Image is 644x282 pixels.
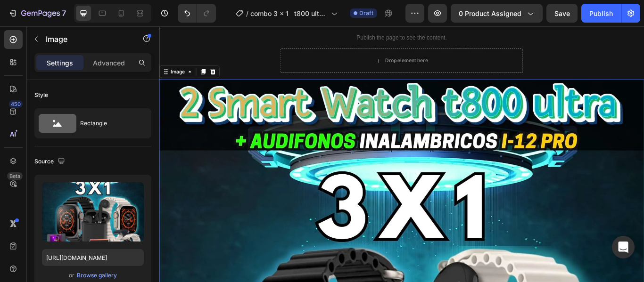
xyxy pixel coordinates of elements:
div: Drop element here [264,36,314,44]
iframe: Design area [159,26,644,282]
button: Publish [581,4,621,23]
div: Open Intercom Messenger [612,236,635,258]
div: Publish [589,8,613,18]
button: 7 [4,4,70,23]
button: Browse gallery [76,271,117,280]
div: Undo/Redo [178,4,216,23]
p: Advanced [93,58,125,68]
button: 0 product assigned [451,4,543,23]
img: preview-image [42,182,144,242]
div: 450 [9,100,23,108]
span: combo 3 x 1 t800 ultra + audifonos [250,8,327,18]
p: Settings [47,58,73,68]
div: Browse gallery [77,271,117,280]
span: / [246,8,248,18]
div: Image [12,48,32,57]
div: Style [34,91,48,99]
button: Save [546,4,578,23]
div: Rectangle [80,113,138,134]
p: 7 [62,8,66,19]
div: Beta [7,172,23,180]
span: Save [554,9,570,17]
span: Draft [359,9,373,17]
span: 0 product assigned [459,8,521,18]
div: Source [34,155,67,168]
span: or [69,270,74,281]
p: Image [46,33,126,45]
input: https://example.com/image.jpg [42,249,144,266]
